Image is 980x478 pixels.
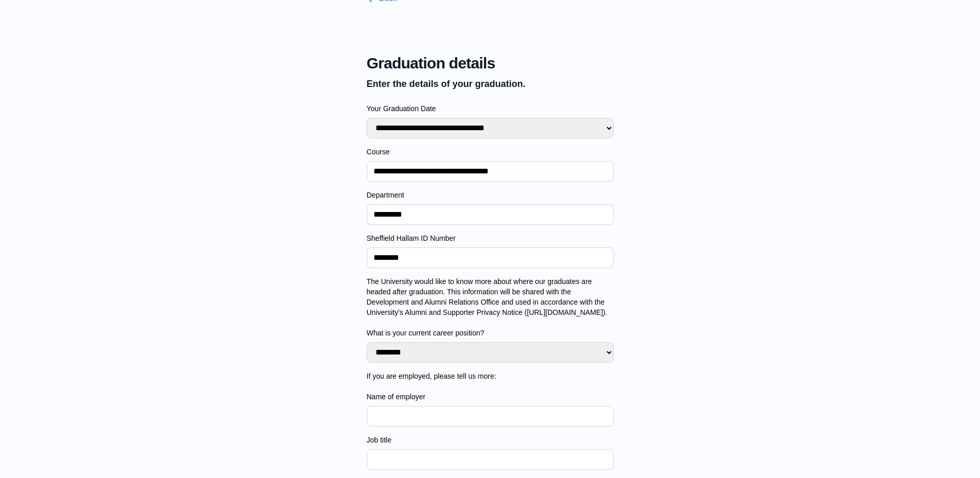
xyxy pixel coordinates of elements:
label: The University would like to know more about where our graduates are headed after graduation. Thi... [367,276,614,338]
label: Course [367,147,614,157]
label: Your Graduation Date [367,103,614,114]
label: Job title [367,435,614,445]
label: Sheffield Hallam ID Number [367,233,614,243]
p: Enter the details of your graduation. [367,77,614,91]
span: Graduation details [367,54,614,73]
label: Department [367,190,614,200]
label: If you are employed, please tell us more: Name of employer [367,371,614,402]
